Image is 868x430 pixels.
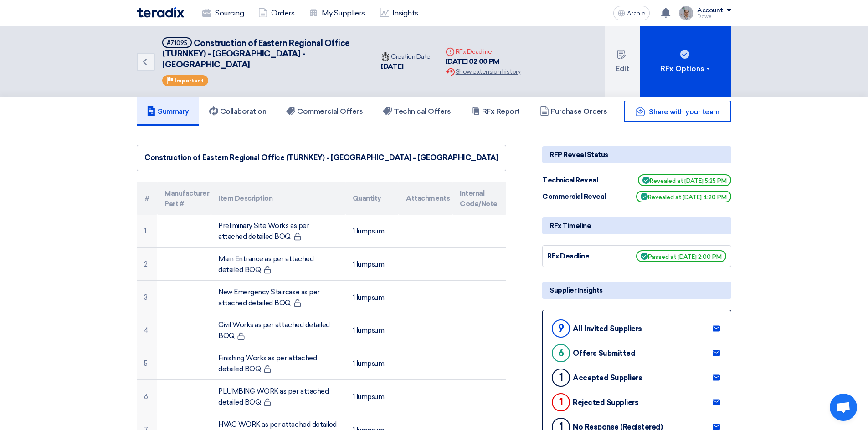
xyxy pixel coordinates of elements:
button: RFx Options [640,26,731,97]
font: Main Entrance as per attached detailed BOQ [218,255,313,274]
font: 5 [144,359,148,368]
font: Construction of Eastern Regional Office (TURNKEY) - [GEOGRAPHIC_DATA] - [GEOGRAPHIC_DATA] [144,153,498,162]
button: Edit [605,26,640,97]
font: Technical Offers [394,107,451,116]
font: 3 [144,293,148,302]
a: Orders [251,3,302,23]
font: Civil Works as per attached detailed BOQ [218,321,330,340]
font: RFx Deadline [547,252,589,260]
a: Summary [137,97,199,126]
font: Rejected Suppliers [573,398,638,407]
font: RFx Timeline [550,222,591,230]
font: 1 lumpsum [353,260,385,268]
font: Manufacturer Part # [164,189,209,208]
font: # [145,194,149,202]
font: Creation Date [391,53,431,61]
font: New Emergency Staircase as per attached detailed BOQ [218,288,320,307]
a: RFx Report [461,97,530,126]
font: RFx Options [660,64,704,73]
font: RFP Reveal Status [550,151,608,159]
font: Supplier Insights [550,286,603,294]
font: Revealed at [DATE] 5:25 PM [650,177,727,184]
font: Revealed at [DATE] 4:20 PM [648,194,727,201]
font: Show extension history [456,68,520,76]
font: My Suppliers [322,9,365,17]
font: Offers Submitted [573,349,635,358]
font: Collaboration [220,107,267,116]
font: Dowel [697,14,713,20]
font: RFx Deadline [456,48,492,56]
font: Important [175,77,204,84]
font: Commercial Reveal [542,192,606,201]
font: 1 lumpsum [353,293,385,302]
font: Item Description [218,194,272,202]
font: 1 [144,227,146,235]
font: Finishing Works as per attached detailed BOQ [218,354,317,373]
font: 1 [559,396,563,408]
font: Technical Reveal [542,176,598,184]
img: IMG_1753965247717.jpg [679,6,693,20]
font: Commercial Offers [297,107,363,116]
a: Insights [372,3,426,23]
font: All Invited Suppliers [573,324,642,333]
font: RFx Report [482,107,520,116]
a: Technical Offers [373,97,461,126]
font: 1 [559,371,563,384]
font: Sourcing [215,9,244,17]
img: Teradix logo [137,7,184,18]
font: Attachments [406,194,450,202]
font: Quantity [353,194,381,202]
h5: Construction of Eastern Regional Office (TURNKEY) - Nakheel Mall - Dammam [162,37,363,70]
font: Internal Code/Note [460,189,498,208]
font: Arabic [627,10,645,17]
a: Purchase Orders [530,97,617,126]
font: [DATE] 02:00 PM [446,57,499,66]
font: Insights [392,9,418,17]
a: Commercial Offers [276,97,373,126]
font: 1 lumpsum [353,359,385,368]
font: 1 lumpsum [353,326,385,334]
font: Preliminary Site Works as per attached detailed BOQ [218,222,309,241]
font: 1 lumpsum [353,393,385,401]
font: 2 [144,260,148,268]
div: Open chat [830,394,857,421]
font: 1 lumpsum [353,227,385,235]
font: Edit [616,64,629,73]
font: [DATE] [381,62,403,71]
a: My Suppliers [302,3,372,23]
font: #71095 [167,40,187,46]
button: Arabic [613,6,650,20]
font: Construction of Eastern Regional Office (TURNKEY) - [GEOGRAPHIC_DATA] - [GEOGRAPHIC_DATA] [162,38,350,70]
font: Orders [271,9,294,17]
font: 9 [558,322,564,334]
font: Share with your team [649,107,719,116]
font: Accepted Suppliers [573,374,642,382]
font: 6 [144,393,148,401]
font: Summary [158,107,189,116]
font: Account [697,6,723,14]
font: 6 [558,347,564,359]
font: 4 [144,326,149,334]
a: Collaboration [199,97,277,126]
a: Sourcing [195,3,251,23]
font: Passed at [DATE] 2:00 PM [648,253,722,260]
font: PLUMBING WORK as per attached detailed BOQ [218,387,329,406]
